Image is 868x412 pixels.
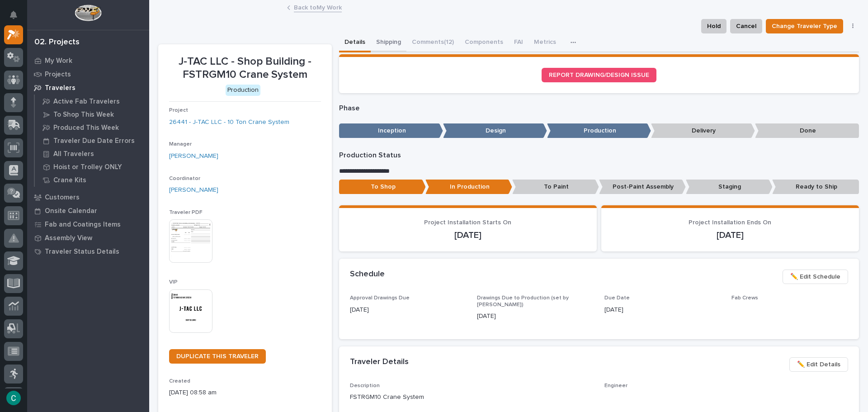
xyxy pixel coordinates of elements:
[35,134,149,147] a: Traveler Due Date Errors
[612,230,848,241] p: [DATE]
[53,124,119,132] p: Produced This Week
[169,279,178,285] span: VIP
[549,72,649,78] span: REPORT DRAWING/DESIGN ISSUE
[424,219,511,226] span: Project Installation Starts On
[425,180,512,194] p: In Production
[27,231,149,245] a: Assembly View
[797,359,840,370] span: ✏️ Edit Details
[35,147,149,160] a: All Travelers
[599,180,686,194] p: Post-Paint Assembly
[477,312,594,321] p: [DATE]
[477,295,569,307] span: Drawings Due to Production (set by [PERSON_NAME])
[731,295,758,301] span: Fab Crews
[689,219,771,226] span: Project Installation Ends On
[45,84,75,92] p: Travelers
[35,95,149,108] a: Active Fab Travelers
[547,123,651,138] p: Production
[169,142,192,147] span: Manager
[169,176,200,181] span: Coordinator
[790,271,840,282] span: ✏️ Edit Schedule
[512,180,599,194] p: To Paint
[27,81,149,95] a: Travelers
[53,137,135,145] p: Traveler Due Date Errors
[350,383,380,388] span: Description
[509,33,528,52] button: FAI
[35,174,149,186] a: Crane Kits
[45,207,97,215] p: Onsite Calendar
[169,388,321,398] p: [DATE] 08:58 am
[651,123,755,138] p: Delivery
[350,270,385,279] h2: Schedule
[53,150,94,158] p: All Travelers
[27,190,149,204] a: Customers
[604,383,627,388] span: Engineer
[35,161,149,173] a: Hoist or Trolley ONLY
[350,305,467,315] p: [DATE]
[339,123,443,138] p: Inception
[35,108,149,121] a: To Shop This Week
[707,21,721,32] span: Hold
[169,55,321,81] p: J-TAC LLC - Shop Building - FSTRGM10 Crane System
[339,180,426,194] p: To Shop
[169,152,218,161] a: [PERSON_NAME]
[53,163,122,171] p: Hoist or Trolley ONLY
[350,295,410,301] span: Approval Drawings Due
[350,357,409,367] h2: Traveler Details
[27,54,149,67] a: My Work
[772,180,859,194] p: Ready to Ship
[755,123,859,138] p: Done
[4,5,23,24] button: Notifications
[783,270,848,284] button: ✏️ Edit Schedule
[339,33,371,52] button: Details
[34,38,80,47] div: 02. Projects
[789,357,848,372] button: ✏️ Edit Details
[604,295,630,301] span: Due Date
[169,118,289,127] a: 26441 - J-TAC LLC - 10 Ton Crane System
[45,248,119,256] p: Traveler Status Details
[766,19,843,33] button: Change Traveler Type
[542,68,656,82] a: REPORT DRAWING/DESIGN ISSUE
[53,111,114,119] p: To Shop This Week
[45,71,71,79] p: Projects
[406,33,459,52] button: Comments (12)
[27,245,149,258] a: Traveler Status Details
[350,230,586,241] p: [DATE]
[294,2,342,12] a: Back toMy Work
[686,180,773,194] p: Staging
[371,33,406,52] button: Shipping
[736,21,756,32] span: Cancel
[45,57,72,65] p: My Work
[45,234,92,242] p: Assembly View
[35,121,149,134] a: Produced This Week
[169,108,188,113] span: Project
[350,393,594,402] p: FSTRGM10 Crane System
[169,185,218,195] a: [PERSON_NAME]
[11,11,23,25] div: Notifications
[226,85,260,96] div: Production
[604,305,721,315] p: [DATE]
[75,5,101,21] img: Workspace Logo
[53,176,86,185] p: Crane Kits
[701,19,726,33] button: Hold
[169,349,266,364] a: DUPLICATE THIS TRAVELER
[4,388,23,407] button: users-avatar
[45,194,80,202] p: Customers
[53,98,120,106] p: Active Fab Travelers
[169,210,203,215] span: Traveler PDF
[459,33,509,52] button: Components
[443,123,547,138] p: Design
[176,353,259,360] span: DUPLICATE THIS TRAVELER
[169,379,190,384] span: Created
[27,204,149,218] a: Onsite Calendar
[772,21,837,32] span: Change Traveler Type
[339,104,859,113] p: Phase
[528,33,561,52] button: Metrics
[45,221,121,229] p: Fab and Coatings Items
[339,151,859,160] p: Production Status
[27,67,149,81] a: Projects
[730,19,762,33] button: Cancel
[27,218,149,231] a: Fab and Coatings Items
